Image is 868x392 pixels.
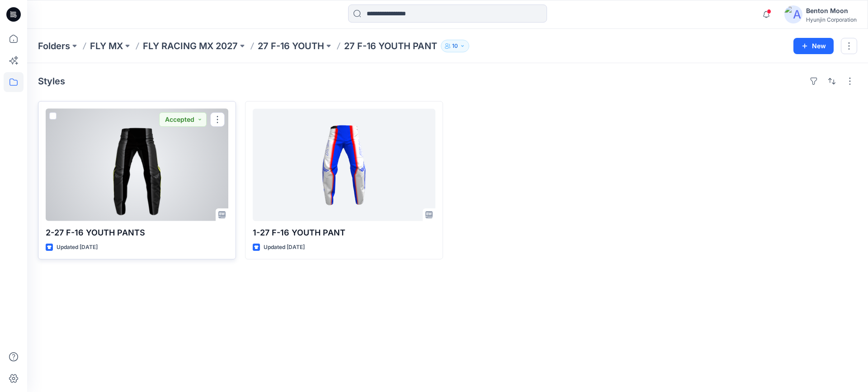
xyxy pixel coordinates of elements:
[253,226,435,239] p: 1-27 F-16 YOUTH PANT
[344,40,437,52] p: 27 F-16 YOUTH PANT
[793,38,834,54] button: New
[253,109,435,221] a: 1-27 F-16 YOUTH PANT
[143,40,238,52] a: FLY RACING MX 2027
[57,243,98,252] p: Updated [DATE]
[38,76,65,87] h4: Styles
[806,5,857,16] div: Benton Moon
[784,5,802,23] img: avatar
[258,40,324,52] a: 27 F-16 YOUTH
[264,243,305,252] p: Updated [DATE]
[46,226,228,239] p: 2-27 F-16 YOUTH PANTS
[90,40,123,52] a: FLY MX
[46,109,228,221] a: 2-27 F-16 YOUTH PANTS
[452,41,458,51] p: 10
[806,16,857,23] div: Hyunjin Corporation
[441,40,469,52] button: 10
[38,40,70,52] a: Folders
